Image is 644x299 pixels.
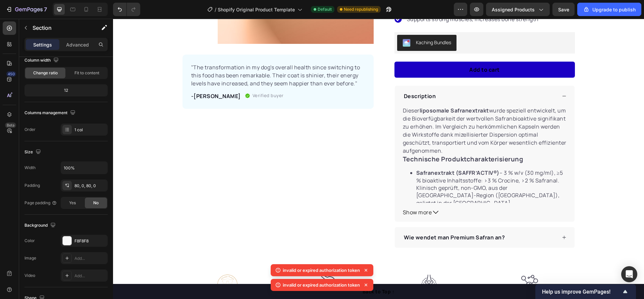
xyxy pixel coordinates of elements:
[290,190,319,198] span: Show more
[24,165,36,171] div: Width
[74,127,106,133] div: 1 col
[284,16,343,32] button: Kaching Bundles
[215,6,216,13] span: /
[303,150,453,188] p: – 3 % w/v (30 mg/ml), ≥5 % bioaktive Inhaltsstoffe: >3 % Crocine, >2 % Safranal. Klinisch geprüft...
[33,24,88,32] p: Section
[44,5,47,13] p: 7
[290,88,453,136] p: Dieser wurde speziell entwickelt, um die Bioverfügbarkeit der wertvollen Safranbioaktive signifik...
[290,136,411,145] h3: Technische Produktcharakterisierung
[74,70,99,76] span: Fit to content
[552,3,575,16] button: Save
[281,43,462,59] button: Add to cart
[318,6,332,12] span: Default
[104,256,124,276] img: gempages_584955652539941723-b524c1a1-740e-4df1-87a0-51378ee42a58.png
[3,3,50,16] button: 7
[24,108,77,118] div: Columns management
[558,7,569,12] span: Save
[407,256,427,276] img: 495611768014373769-1cbd2799-6668-40fe-84ba-e8b6c9135f18.svg
[74,255,106,261] div: Add...
[33,41,52,48] p: Settings
[66,41,89,48] p: Advanced
[621,266,637,282] div: Open Intercom Messenger
[307,88,376,95] strong: liposomale Safranextrakt
[24,200,57,206] div: Page padding
[6,71,16,77] div: 450
[33,70,58,76] span: Change ratio
[306,256,326,276] img: 495611768014373769-d4ab8aed-d63a-4024-af0b-f0a1f434b09a.svg
[577,3,641,16] button: Upgrade to publish
[5,123,16,128] div: Beta
[74,183,106,189] div: 80, 0, 80, 0
[24,127,36,133] div: Order
[542,289,621,295] span: Help us improve GemPages!
[289,20,298,28] img: KachingBundles.png
[74,273,106,279] div: Add...
[113,19,644,299] iframe: Design area
[24,221,57,230] div: Background
[303,20,338,27] div: Kaching Bundles
[74,238,106,244] div: F8F8F8
[218,6,295,13] span: Shopify Original Product Template
[24,182,40,189] div: Padding
[113,3,140,16] div: Undo/Redo
[24,255,36,261] div: Image
[205,256,225,276] img: 495611768014373769-1841055a-c466-405c-aa1d-460d2394428c.svg
[291,73,323,81] p: Description
[492,6,535,13] span: Assigned Products
[24,238,35,244] div: Color
[486,3,550,16] button: Assigned Products
[283,267,360,274] p: invalid or expired authorization token
[291,215,392,223] p: Wie wendet man Premium Safran an?
[93,200,99,206] span: No
[344,6,378,12] span: Need republishing
[61,162,107,174] input: Auto
[140,74,171,80] p: Verified buyer
[250,269,282,276] div: Back to Top ↑
[542,288,629,296] button: Show survey - Help us improve GemPages!
[26,86,106,95] div: 12
[24,273,35,279] div: Video
[283,282,360,288] p: invalid or expired authorization token
[303,150,386,158] strong: Safranextrakt (SAFFR’ACTIV®)
[24,148,42,157] div: Size
[24,56,60,65] div: Column width
[69,200,76,206] span: Yes
[583,6,636,13] div: Upgrade to publish
[356,47,387,55] div: Add to cart
[290,190,453,198] button: Show more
